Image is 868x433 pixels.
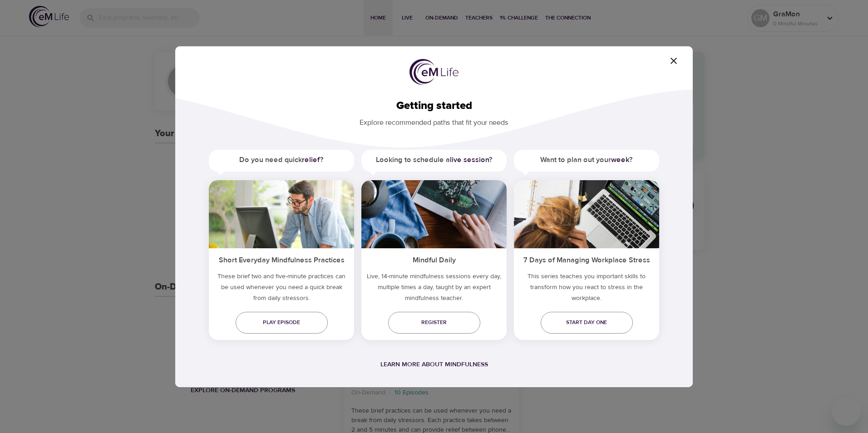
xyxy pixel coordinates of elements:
h2: Getting started [190,99,678,113]
h5: Want to plan out your ? [514,150,659,170]
a: live session [450,155,489,164]
a: week [611,155,629,164]
h5: Do you need quick ? [209,150,354,170]
a: Play episode [236,312,328,334]
span: Start day one [548,318,626,327]
a: relief [302,155,320,164]
span: Register [395,318,473,327]
h5: These brief two and five-minute practices can be used whenever you need a quick break from daily ... [209,271,354,307]
img: ims [514,180,659,248]
h5: Looking to schedule a ? [361,150,507,170]
h5: Short Everyday Mindfulness Practices [209,248,354,271]
p: This series teaches you important skills to transform how you react to stress in the workplace. [514,271,659,307]
h5: 7 Days of Managing Workplace Stress [514,248,659,271]
a: Learn more about mindfulness [380,360,488,369]
img: ims [361,180,507,248]
a: Register [388,312,480,334]
a: Start day one [541,312,633,334]
h5: Mindful Daily [361,248,507,271]
img: ims [209,180,354,248]
span: Play episode [243,318,321,327]
img: logo [409,59,459,85]
p: Live, 14-minute mindfulness sessions every day, multiple times a day, taught by an expert mindful... [361,271,507,307]
p: Explore recommended paths that fit your needs [190,112,678,128]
